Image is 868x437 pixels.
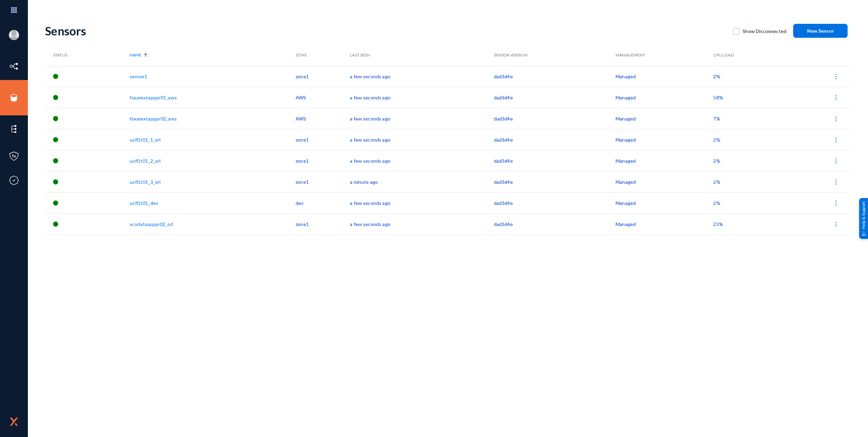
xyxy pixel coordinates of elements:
[494,213,616,234] td: dad3d4e
[494,45,616,66] th: Sensor Version
[130,74,147,79] a: sensor1
[296,87,350,108] td: AWS
[296,108,350,129] td: AWS
[350,87,494,108] td: a few seconds ago
[130,95,177,100] a: tlaueextapppr01_aws
[350,66,494,87] td: a few seconds ago
[807,28,834,34] span: New Sensor
[494,87,616,108] td: dad3d4e
[296,66,350,87] td: zone1
[9,175,19,185] img: icon-compliance.svg
[616,87,713,108] td: Managed
[859,198,868,239] div: Help & Support
[713,116,720,122] span: 7%
[296,213,350,234] td: zone1
[616,213,713,234] td: Managed
[130,158,161,164] a: usfl1t01_2_orl
[713,45,780,66] th: CPU Load
[833,179,839,185] img: icon-more.svg
[350,129,494,150] td: a few seconds ago
[616,171,713,192] td: Managed
[494,129,616,150] td: dad3d4e
[713,95,723,100] span: 58%
[494,150,616,171] td: dad3d4e
[45,45,130,66] th: Status
[713,137,720,143] span: 2%
[833,73,839,80] img: icon-more.svg
[494,108,616,129] td: dad3d4e
[713,158,720,164] span: 2%
[9,151,19,161] img: icon-policies.svg
[833,200,839,207] img: icon-more.svg
[350,150,494,171] td: a few seconds ago
[494,66,616,87] td: dad3d4e
[130,52,292,58] div: Name
[130,52,141,58] span: Name
[130,200,158,206] a: usfl1t01_dev
[9,93,19,103] img: icon-sources.svg
[494,192,616,213] td: dad3d4e
[9,61,19,71] img: icon-inventory.svg
[742,26,786,36] span: Show Disconnected
[793,24,848,38] button: New Sensor
[616,45,713,66] th: Management
[130,179,161,185] a: usfl1t01_3_orl
[9,124,19,134] img: icon-elements.svg
[9,30,19,40] img: blank-profile-picture.png
[833,221,839,228] img: icon-more.svg
[833,115,839,122] img: icon-more.svg
[130,221,173,227] a: vcorlxtoapppr02_orl
[296,171,350,192] td: zone1
[494,171,616,192] td: dad3d4e
[862,231,866,236] img: help_support.svg
[350,45,494,66] th: Last Seen
[833,158,839,164] img: icon-more.svg
[350,192,494,213] td: a few seconds ago
[296,129,350,150] td: zone1
[296,192,350,213] td: dev
[616,129,713,150] td: Managed
[616,150,713,171] td: Managed
[296,45,350,66] th: Zone
[4,3,24,17] img: app launcher
[130,137,161,143] a: usfl1t01_1_orl
[45,24,726,38] div: Sensors
[296,150,350,171] td: zone1
[350,171,494,192] td: a minute ago
[713,179,720,185] span: 2%
[713,221,723,227] span: 25%
[130,116,177,122] a: tlaueextapppr02_aws
[616,66,713,87] td: Managed
[350,108,494,129] td: a few seconds ago
[833,94,839,101] img: icon-more.svg
[713,200,720,206] span: 2%
[713,74,720,79] span: 2%
[616,108,713,129] td: Managed
[350,213,494,234] td: a few seconds ago
[833,136,839,143] img: icon-more.svg
[616,192,713,213] td: Managed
